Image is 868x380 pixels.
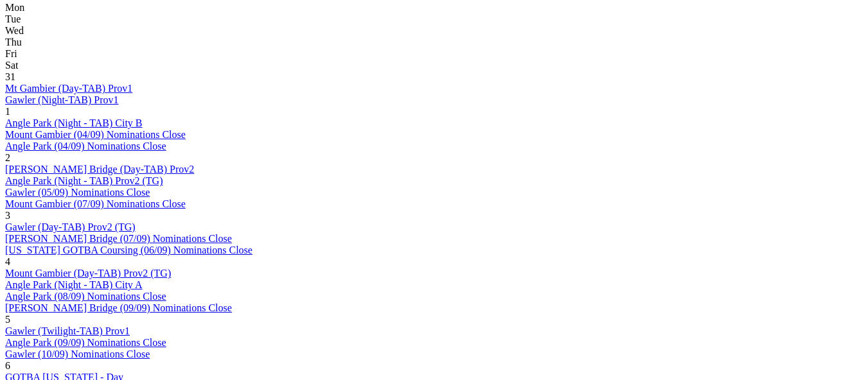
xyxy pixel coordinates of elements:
[5,141,166,151] a: Angle Park (04/09) Nominations Close
[5,117,143,128] a: Angle Park (Night - TAB) City B
[5,291,166,302] a: Angle Park (08/09) Nominations Close
[5,60,863,71] div: Sat
[5,129,186,140] a: Mount Gambier (04/09) Nominations Close
[5,175,163,186] a: Angle Park (Night - TAB) Prov2 (TG)
[5,233,232,244] a: [PERSON_NAME] Bridge (07/09) Nominations Close
[5,221,136,232] a: Gawler (Day-TAB) Prov2 (TG)
[5,245,252,255] a: [US_STATE] GOTBA Coursing (06/09) Nominations Close
[5,302,232,313] a: [PERSON_NAME] Bridge (09/09) Nominations Close
[5,187,150,198] a: Gawler (05/09) Nominations Close
[5,25,863,37] div: Wed
[5,325,130,336] a: Gawler (Twilight-TAB) Prov1
[5,83,132,94] a: Mt Gambier (Day-TAB) Prov1
[5,106,10,117] span: 1
[5,198,186,209] a: Mount Gambier (07/09) Nominations Close
[5,94,118,105] a: Gawler (Night-TAB) Prov1
[5,48,863,60] div: Fri
[5,2,863,13] div: Mon
[5,314,10,325] span: 5
[5,152,10,163] span: 2
[5,268,171,279] a: Mount Gambier (Day-TAB) Prov2 (TG)
[5,349,150,359] a: Gawler (10/09) Nominations Close
[5,337,166,348] a: Angle Park (09/09) Nominations Close
[5,164,194,175] a: [PERSON_NAME] Bridge (Day-TAB) Prov2
[5,71,15,82] span: 31
[5,13,863,25] div: Tue
[5,360,10,371] span: 6
[5,37,863,48] div: Thu
[5,279,143,290] a: Angle Park (Night - TAB) City A
[5,210,10,221] span: 3
[5,256,10,267] span: 4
